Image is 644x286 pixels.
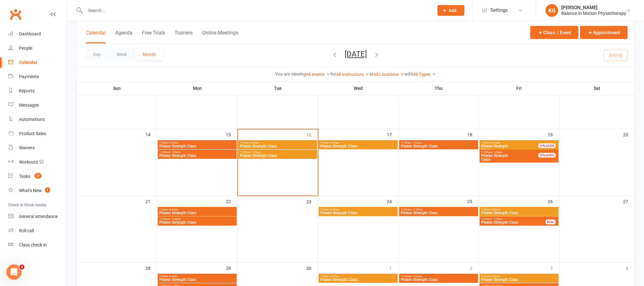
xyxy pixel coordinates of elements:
[142,30,165,43] button: Free Trials
[83,6,429,15] input: Search...
[19,46,32,51] div: People
[490,275,500,278] span: - 8:30am
[481,211,557,215] span: Pilates Strength Class
[559,82,635,95] th: Sat
[159,144,235,148] span: Pilates Strength Class
[369,71,373,77] strong: at
[306,72,330,77] a: All events
[320,278,396,282] span: Pilates Strength Class
[373,72,405,77] a: All Locations
[175,30,193,43] button: Trainers
[538,153,556,158] div: 0 PLACES
[320,141,396,144] span: 7:30am
[623,196,634,206] div: 27
[135,49,164,60] button: Month
[345,50,367,59] button: [DATE]
[467,196,479,206] div: 25
[413,72,436,77] a: All Types
[437,5,464,16] button: Add
[479,82,559,95] th: Fri
[306,263,318,273] div: 30
[389,263,398,273] div: 1
[467,129,479,140] div: 18
[548,129,559,140] div: 19
[481,154,546,161] span: Class
[405,71,413,77] strong: with
[239,144,316,148] span: Pilates Strength Class
[35,173,41,178] span: 27
[157,82,238,95] th: Mon
[320,275,396,278] span: 7:30am
[530,26,578,39] button: Class / Event
[387,129,398,140] div: 17
[19,214,58,219] div: General attendance
[481,141,546,144] span: 7:30am
[239,141,316,144] span: 7:30am
[19,242,47,247] div: Class check-in
[8,98,67,112] a: Messages
[115,30,132,43] button: Agenda
[85,49,109,60] button: Day
[8,55,67,70] a: Calendar
[238,82,318,95] th: Tue
[19,228,34,233] div: Roll call
[8,183,67,198] a: What's New1
[226,196,237,206] div: 22
[77,82,157,95] th: Sun
[249,141,259,144] span: - 8:30am
[19,131,46,136] div: Product Sales
[481,151,546,154] span: 12:00pm
[400,211,477,215] span: Pilates Strength Class
[202,30,238,43] button: Online Meetings
[411,141,422,144] span: - 1:00pm
[168,208,178,211] span: - 8:30am
[145,129,157,140] div: 14
[19,174,30,179] div: Tasks
[19,264,24,270] span: 2
[168,275,178,278] span: - 8:30am
[400,275,477,278] span: 12:00pm
[19,60,37,65] div: Calendar
[19,117,45,122] div: Automations
[145,196,157,206] div: 21
[8,70,67,84] a: Payments
[481,278,557,282] span: Pilates Strength Class
[45,187,50,193] span: 1
[320,211,396,215] span: Pilates Strength Class
[329,275,339,278] span: - 8:30am
[481,208,557,211] span: 7:30am
[320,144,396,148] span: Pilates Strength Class
[19,159,38,165] div: Workouts
[8,238,67,252] a: Class kiosk mode
[336,72,369,77] a: All Instructors
[8,155,67,169] a: Workouts
[481,144,508,148] span: Pilates Strength
[159,151,235,154] span: 12:00pm
[481,221,546,224] span: Pilates Strength Class
[481,153,508,158] span: Pilates Strength
[275,71,306,77] strong: You are viewing
[251,151,261,154] span: - 1:00pm
[400,278,477,282] span: Pilates Strength Class
[545,4,558,17] div: KG
[19,103,39,108] div: Messages
[626,263,634,273] div: 4
[8,209,67,224] a: General attendance kiosk mode
[387,196,398,206] div: 24
[19,88,35,93] div: Reports
[548,196,559,206] div: 26
[538,143,556,148] div: 0 PLACES
[159,211,235,215] span: Pilates Strength Class
[580,26,628,39] button: Appointment
[8,224,67,238] a: Roll call
[239,151,316,154] span: 12:00pm
[8,84,67,98] a: Reports
[329,141,339,144] span: - 8:30am
[8,41,67,55] a: People
[8,169,67,183] a: Tasks 27
[8,27,67,41] a: Dashboard
[320,208,396,211] span: 7:30am
[19,145,35,150] div: Waivers
[400,141,477,144] span: 12:00pm
[481,218,546,221] span: 12:00pm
